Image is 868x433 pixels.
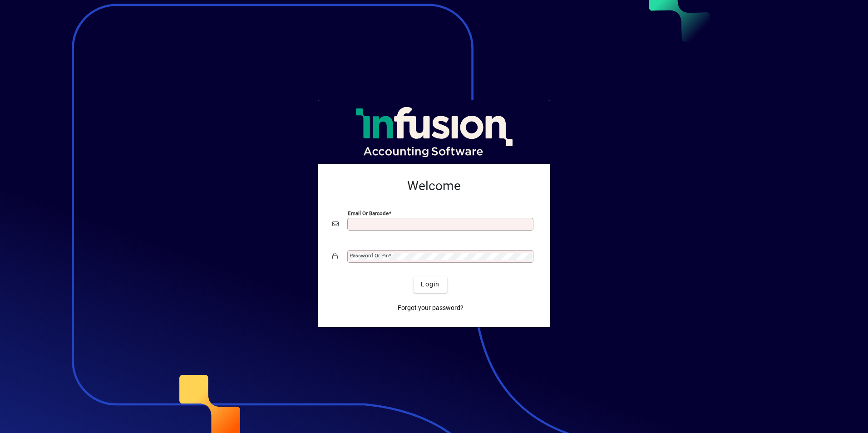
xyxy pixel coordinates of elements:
mat-label: Email or Barcode [348,210,389,216]
button: Login [414,276,447,293]
h2: Welcome [332,178,536,194]
span: Login [421,280,439,289]
mat-label: Password or Pin [350,252,389,259]
a: Forgot your password? [394,300,467,316]
span: Forgot your password? [398,303,464,313]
